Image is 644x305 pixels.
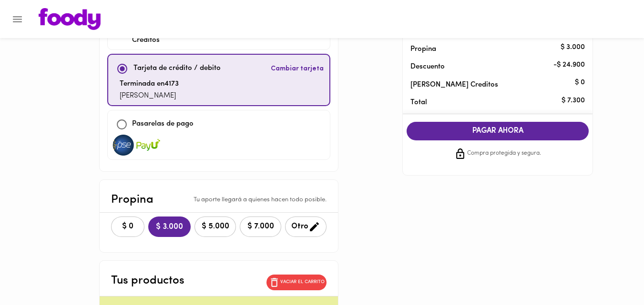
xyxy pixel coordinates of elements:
[269,59,326,79] button: Cambiar tarjeta
[148,216,191,237] button: $ 3.000
[117,222,138,231] span: $ 0
[111,272,184,289] p: Tus productos
[132,119,194,130] p: Pasarelas de pago
[291,221,320,233] span: Otro
[467,149,541,158] span: Compra protegida y segura.
[562,96,585,106] p: $ 7.300
[575,78,585,88] p: $ 0
[285,216,327,237] button: Otro
[410,98,570,108] p: Total
[410,62,445,72] p: Descuento
[266,275,327,290] button: Vaciar el carrito
[410,44,570,54] p: Propina
[194,216,236,237] button: $ 5.000
[120,79,179,90] p: Terminada en 4173
[133,63,221,74] p: Tarjeta de crédito / debito
[120,91,179,102] p: [PERSON_NAME]
[111,191,153,208] p: Propina
[271,64,324,74] span: Cambiar tarjeta
[39,8,101,30] img: logo.png
[6,8,29,31] button: Menu
[589,250,634,295] iframe: Messagebird Livechat Widget
[416,127,579,136] span: PAGAR AHORA
[136,135,160,156] img: visa
[561,42,585,52] p: $ 3.000
[111,216,144,237] button: $ 0
[201,222,230,231] span: $ 5.000
[407,122,589,140] button: PAGAR AHORA
[112,135,135,156] img: visa
[156,223,183,232] span: $ 3.000
[194,196,327,205] p: Tu aporte llegará a quienes hacen todo posible.
[280,279,325,285] p: Vaciar el carrito
[246,222,275,231] span: $ 7.000
[410,80,570,90] p: [PERSON_NAME] Creditos
[240,216,281,237] button: $ 7.000
[553,60,585,70] p: - $ 24.900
